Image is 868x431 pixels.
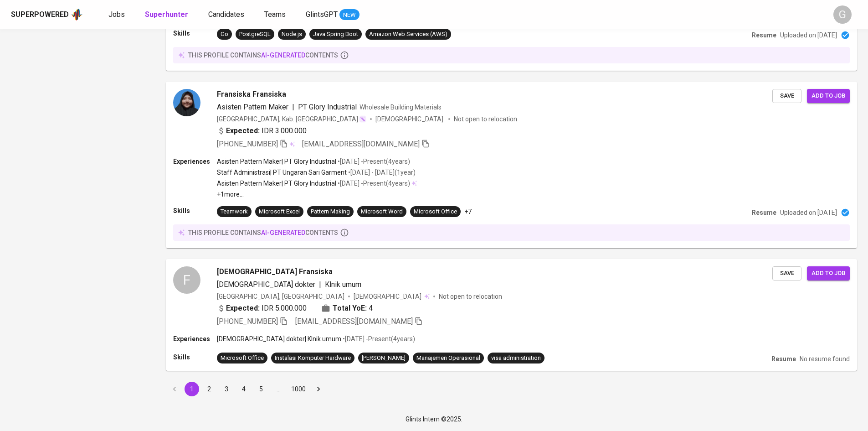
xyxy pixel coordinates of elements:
p: Not open to relocation [454,114,517,124]
p: Staff Administrasi | PT Ungaran Sari Garment [217,168,347,177]
span: Fransiska Fransiska [217,89,286,100]
nav: pagination navigation [166,382,327,396]
span: [DEMOGRAPHIC_DATA] [375,114,445,124]
div: Go [221,30,228,39]
span: Add to job [812,91,845,101]
span: 4 [369,303,373,314]
img: 805f5d8975192eab69e382a704b2ab31.jpg [173,89,200,116]
span: [PHONE_NUMBER] [217,317,278,326]
div: Amazon Web Services (AWS) [369,30,447,39]
span: PT Glory Industrial [298,103,357,111]
span: [EMAIL_ADDRESS][DOMAIN_NAME] [295,317,413,326]
div: Pattern Making [311,208,350,216]
p: Resume [752,208,776,217]
button: Go to page 4 [236,382,251,396]
span: [DEMOGRAPHIC_DATA] Fransiska [217,266,333,277]
p: [DEMOGRAPHIC_DATA] dokter | Klnik umum [217,334,341,343]
div: Instalasi Komputer Hardware [275,354,351,363]
button: Go to next page [311,382,326,396]
button: Add to job [807,89,850,103]
div: [GEOGRAPHIC_DATA], [GEOGRAPHIC_DATA] [217,292,344,301]
div: Microsoft Excel [259,208,300,216]
span: AI-generated [261,229,305,236]
a: Candidates [208,9,246,21]
span: [DEMOGRAPHIC_DATA] [354,292,423,301]
button: Go to page 5 [254,382,268,396]
span: | [292,102,294,113]
button: Go to page 3 [219,382,234,396]
p: Resume [771,354,796,363]
span: Add to job [812,268,845,279]
button: Save [772,266,801,280]
button: Go to page 2 [202,382,216,396]
button: Save [772,89,801,103]
p: this profile contains contents [188,51,338,60]
span: Jobs [108,10,125,19]
p: Asisten Pattern Maker | PT Glory Industrial [217,157,336,166]
p: Skills [173,206,217,215]
p: • [DATE] - Present ( 4 years ) [341,334,415,343]
p: +1 more ... [217,190,417,199]
a: Fransiska FransiskaAsisten Pattern Maker|PT Glory IndustrialWholesale Building Materials[GEOGRAPH... [166,82,857,248]
p: Skills [173,353,217,362]
p: Resume [752,31,776,40]
p: Experiences [173,157,217,166]
p: +7 [464,207,472,216]
button: Add to job [807,266,850,280]
span: [DEMOGRAPHIC_DATA] dokter [217,280,315,289]
b: Expected: [226,125,260,136]
button: page 1 [185,382,199,396]
img: app logo [71,8,83,21]
img: magic_wand.svg [359,115,366,123]
span: [PHONE_NUMBER] [217,140,278,148]
span: Klnik umum [325,280,361,289]
div: Java Spring Boot [313,30,358,39]
b: Expected: [226,303,260,314]
span: Save [777,268,797,279]
div: [GEOGRAPHIC_DATA], Kab. [GEOGRAPHIC_DATA] [217,114,366,124]
p: • [DATE] - Present ( 4 years ) [336,157,410,166]
div: Microsoft Word [361,208,403,216]
p: Not open to relocation [439,292,502,301]
div: … [271,384,286,394]
p: Skills [173,29,217,38]
a: Teams [264,9,288,21]
p: Experiences [173,334,217,343]
p: Asisten Pattern Maker | PT Glory Industrial [217,179,336,188]
b: Superhunter [145,10,188,19]
div: [PERSON_NAME] [362,354,406,363]
p: • [DATE] - Present ( 4 years ) [336,179,410,188]
b: Total YoE: [333,303,367,314]
span: GlintsGPT [306,10,338,19]
span: Teams [264,10,286,19]
div: Teamwork [221,208,248,216]
div: IDR 5.000.000 [217,303,307,314]
span: AI-generated [261,52,305,59]
span: [EMAIL_ADDRESS][DOMAIN_NAME] [302,140,420,148]
a: F[DEMOGRAPHIC_DATA] Fransiska[DEMOGRAPHIC_DATA] dokter|Klnik umum[GEOGRAPHIC_DATA], [GEOGRAPHIC_D... [166,259,857,371]
span: Wholesale Building Materials [360,104,442,111]
button: Go to page 1000 [288,382,308,396]
span: Save [777,91,797,101]
a: Superpoweredapp logo [11,8,83,21]
div: visa administration [491,354,541,363]
p: • [DATE] - [DATE] ( 1 year ) [347,168,416,177]
div: F [173,266,200,294]
div: Manajemen Operasional [416,354,480,363]
p: Uploaded on [DATE] [780,31,837,40]
div: Superpowered [11,10,69,20]
span: Asisten Pattern Maker [217,103,288,111]
span: NEW [339,10,360,20]
p: No resume found [800,354,850,363]
span: Candidates [208,10,244,19]
span: | [319,279,321,290]
div: Microsoft Office [414,208,457,216]
a: Superhunter [145,9,190,21]
p: Uploaded on [DATE] [780,208,837,217]
div: PostgreSQL [239,30,271,39]
a: Jobs [108,9,127,21]
p: this profile contains contents [188,228,338,237]
a: GlintsGPT NEW [306,9,360,21]
div: G [833,5,852,24]
div: Node.js [282,30,302,39]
